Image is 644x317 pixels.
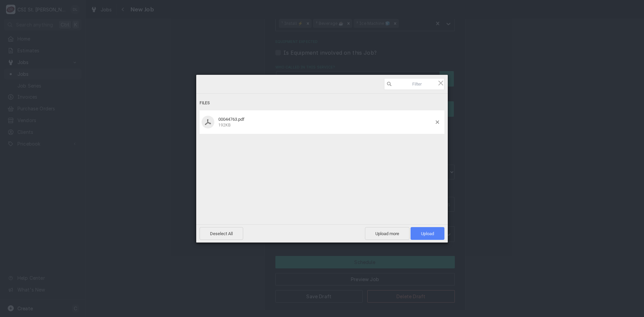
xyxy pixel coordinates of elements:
[200,97,444,109] div: Files
[365,227,410,240] span: Upload more
[218,123,230,127] span: 192KB
[200,227,243,240] span: Deselect All
[421,231,434,236] span: Upload
[384,78,444,90] input: Filter
[437,79,444,87] span: Click here or hit ESC to close picker
[411,227,444,240] span: Upload
[218,117,245,122] span: 00044763.pdf
[216,117,436,128] div: 00044763.pdf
